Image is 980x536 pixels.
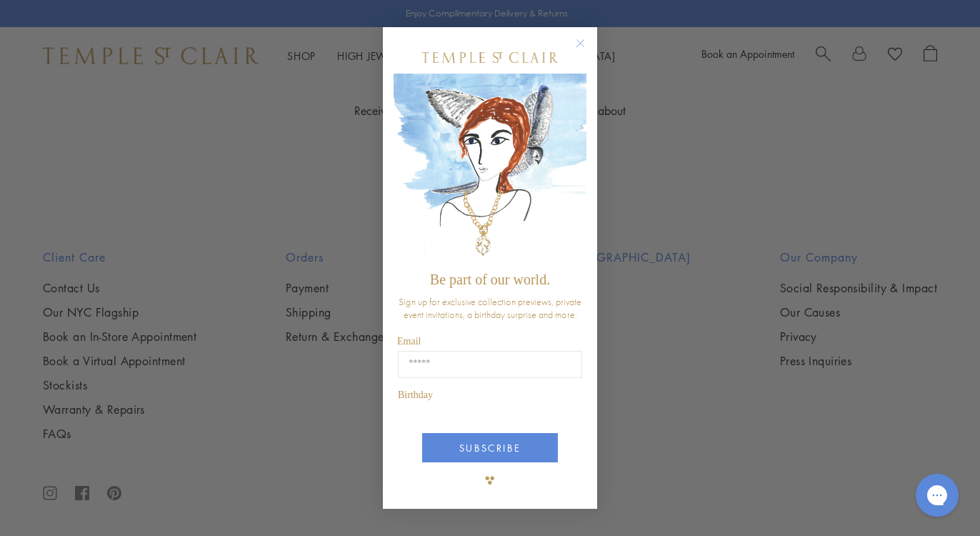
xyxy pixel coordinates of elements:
[422,433,558,462] button: SUBSCRIBE
[394,74,586,264] img: c4a9eb12-d91a-4d4a-8ee0-386386f4f338.jpeg
[399,295,581,321] span: Sign up for exclusive collection previews, private event invitations, a birthday surprise and more.
[579,41,596,59] button: Close dialog
[476,466,504,495] img: TSC
[430,272,550,287] span: Be part of our world.
[422,52,558,63] img: Temple St. Clair
[909,469,966,522] iframe: Gorgias live chat messenger
[398,351,582,378] input: Email
[397,336,421,347] span: Email
[398,389,433,400] span: Birthday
